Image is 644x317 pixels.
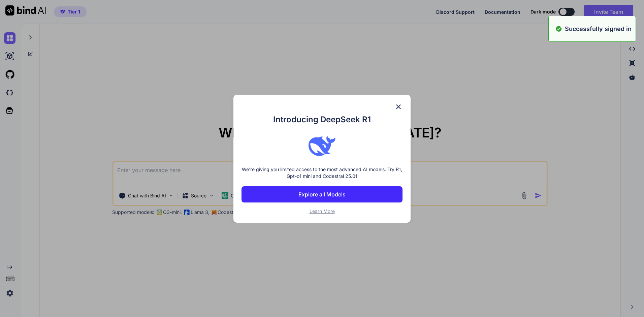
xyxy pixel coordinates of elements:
[310,208,335,214] span: Learn More
[394,103,402,111] img: close
[565,24,632,33] p: Successfully signed in
[298,190,346,198] p: Explore all Models
[241,166,402,180] p: We're giving you limited access to the most advanced AI models. Try R1, Gpt-o1 mini and Codestral...
[241,114,402,126] h1: Introducing DeepSeek R1
[241,186,402,202] button: Explore all Models
[555,24,562,33] img: alert
[309,132,335,159] img: bind logo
